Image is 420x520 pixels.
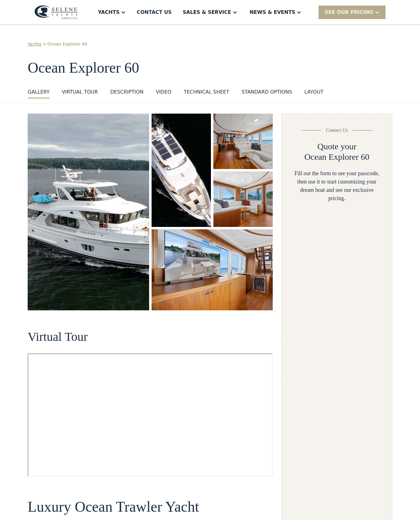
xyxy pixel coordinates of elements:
[304,152,369,162] h2: Ocean Explorer 60
[152,114,211,227] a: open lightbox
[34,5,78,19] img: logo
[250,9,295,16] div: News & EVENTS
[28,41,42,47] a: Yachts
[213,171,273,227] a: open lightbox
[183,9,231,16] div: Sales & Service
[28,60,392,76] h1: Ocean Explorer 60
[304,88,323,96] div: layout
[184,88,229,99] a: Technical sheet
[28,499,273,515] h2: Luxury Ocean Trawler Yacht
[213,114,273,169] a: open lightbox
[47,41,87,47] a: Ocean Explorer 60
[28,88,50,96] div: GALLERY
[325,9,373,16] div: SEE Our Pricing
[184,88,229,96] div: Technical sheet
[28,114,149,310] a: open lightbox
[292,169,382,203] div: Fill out the form to see your passcode, then use it to start customizing your dream boat and see ...
[28,330,273,344] h2: Virtual Tour
[62,88,98,96] div: VIRTUAL TOUR
[241,88,292,96] div: standard options
[28,353,273,477] iframe: Virtual Tour
[319,6,386,19] div: SEE Our Pricing
[156,88,172,99] a: VIDEO
[317,141,356,152] h2: Quote your
[152,229,273,310] a: open lightbox
[62,88,98,99] a: VIRTUAL TOUR
[241,88,292,99] a: standard options
[326,127,348,134] div: Contact Us
[137,9,172,16] div: Contact US
[156,88,172,96] div: VIDEO
[304,88,323,99] a: layout
[28,88,50,99] a: GALLERY
[110,88,143,96] div: DESCRIPTION
[110,88,143,99] a: DESCRIPTION
[43,41,46,47] div: >
[98,9,120,16] div: Yachts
